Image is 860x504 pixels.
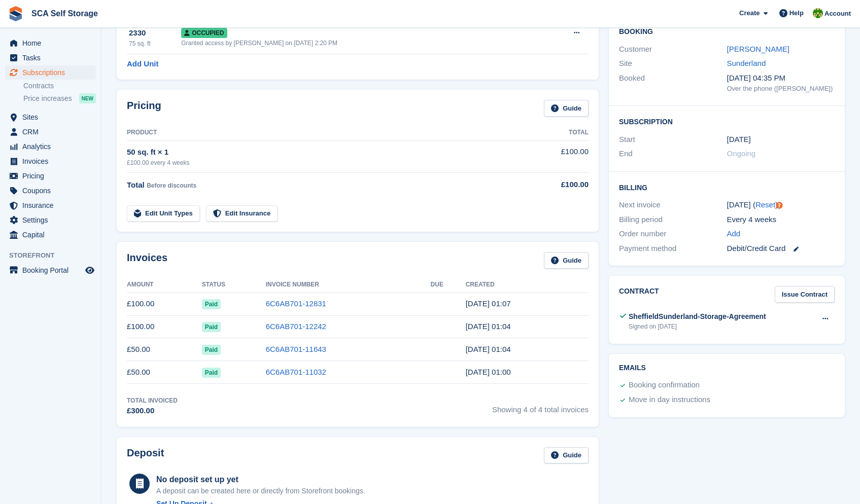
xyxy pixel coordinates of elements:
[813,8,823,18] img: Sam Chapman
[266,345,326,353] a: 6C6AB701-11643
[775,286,835,303] a: Issue Contract
[619,58,727,69] div: Site
[202,277,266,293] th: Status
[202,368,221,378] span: Paid
[629,322,766,331] div: Signed on [DATE]
[466,345,511,353] time: 2025-07-11 00:04:27 UTC
[127,338,202,361] td: £50.00
[619,134,727,146] div: Start
[127,405,178,417] div: £300.00
[5,263,96,277] a: menu
[202,345,221,355] span: Paid
[5,139,96,154] a: menu
[22,51,83,65] span: Tasks
[206,205,278,222] a: Edit Insurance
[181,39,540,48] div: Granted access by [PERSON_NAME] on [DATE] 2:20 PM
[727,214,835,226] div: Every 4 weeks
[544,100,589,117] a: Guide
[518,179,589,191] div: £100.00
[629,379,700,391] div: Booking confirmation
[492,396,589,417] span: Showing 4 of 4 total invoices
[739,8,760,18] span: Create
[824,9,851,19] span: Account
[84,264,96,276] a: Preview store
[127,447,164,464] h2: Deposit
[5,36,96,50] a: menu
[22,198,83,212] span: Insurance
[147,182,196,189] span: Before discounts
[727,228,741,240] a: Add
[518,125,589,141] th: Total
[466,299,511,308] time: 2025-09-05 00:07:58 UTC
[22,154,83,168] span: Invoices
[727,134,751,146] time: 2025-06-13 00:00:00 UTC
[5,184,96,198] a: menu
[619,243,727,255] div: Payment method
[127,361,202,384] td: £50.00
[266,322,326,331] a: 6C6AB701-12242
[202,322,221,332] span: Paid
[127,315,202,338] td: £100.00
[755,200,775,209] a: Reset
[129,27,181,39] div: 2330
[127,125,518,141] th: Product
[5,154,96,168] a: menu
[789,8,804,18] span: Help
[266,299,326,308] a: 6C6AB701-12831
[619,286,659,303] h2: Contract
[23,94,72,103] span: Price increases
[466,277,589,293] th: Created
[22,228,83,242] span: Capital
[619,182,835,192] h2: Billing
[202,299,221,309] span: Paid
[127,205,200,222] a: Edit Unit Types
[727,73,835,84] div: [DATE] 04:35 PM
[23,81,96,91] a: Contracts
[619,364,835,372] h2: Emails
[266,368,326,376] a: 6C6AB701-11032
[127,293,202,315] td: £100.00
[619,116,835,126] h2: Subscription
[619,228,727,240] div: Order number
[266,277,431,293] th: Invoice Number
[5,110,96,124] a: menu
[619,44,727,55] div: Customer
[23,93,96,104] a: Price increases NEW
[5,125,96,139] a: menu
[79,93,96,103] div: NEW
[727,199,835,211] div: [DATE] ( )
[5,51,96,65] a: menu
[775,201,784,210] div: Tooltip anchor
[22,263,83,277] span: Booking Portal
[22,184,83,198] span: Coupons
[5,198,96,212] a: menu
[518,140,589,172] td: £100.00
[544,447,589,464] a: Guide
[22,65,83,80] span: Subscriptions
[727,45,789,53] a: [PERSON_NAME]
[127,396,178,405] div: Total Invoiced
[727,243,835,255] div: Debit/Credit Card
[22,110,83,124] span: Sites
[619,148,727,160] div: End
[27,5,102,22] a: SCA Self Storage
[466,322,511,331] time: 2025-08-08 00:04:57 UTC
[127,181,145,189] span: Total
[156,474,365,486] div: No deposit set up yet
[127,277,202,293] th: Amount
[466,368,511,376] time: 2025-06-13 00:00:45 UTC
[156,486,365,496] p: A deposit can be created here or directly from Storefront bookings.
[127,147,518,158] div: 50 sq. ft × 1
[727,84,835,94] div: Over the phone ([PERSON_NAME])
[127,100,161,117] h2: Pricing
[619,199,727,211] div: Next invoice
[22,36,83,50] span: Home
[727,59,766,67] a: Sunderland
[8,6,23,21] img: stora-icon-8386f47178a22dfd0bd8f6a31ec36ba5ce8667c1dd55bd0f319d3a0aa187defe.svg
[22,139,83,154] span: Analytics
[127,58,158,70] a: Add Unit
[9,250,101,261] span: Storefront
[22,213,83,227] span: Settings
[22,169,83,183] span: Pricing
[127,252,167,269] h2: Invoices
